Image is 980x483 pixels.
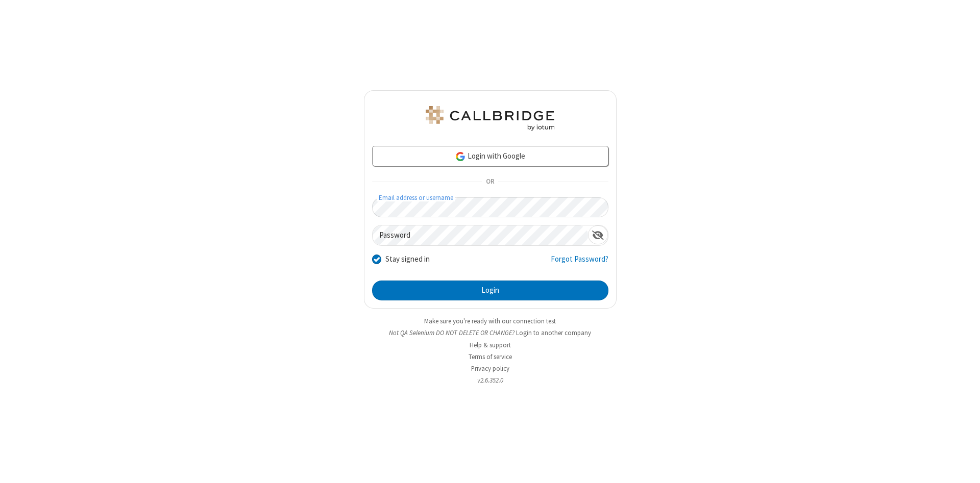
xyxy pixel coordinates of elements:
a: Privacy policy [471,364,509,373]
div: Show password [588,225,608,244]
li: v2.6.352.0 [364,375,617,385]
li: Not QA Selenium DO NOT DELETE OR CHANGE? [364,328,617,338]
iframe: Chat [954,456,972,476]
input: Email address or username [372,197,608,217]
a: Login with Google [372,146,608,166]
label: Stay signed in [385,253,430,265]
span: OR [482,175,498,189]
button: Login [372,281,608,301]
a: Terms of service [469,352,512,361]
img: QA Selenium DO NOT DELETE OR CHANGE [424,106,556,131]
img: google-icon.png [455,151,466,162]
input: Password [373,225,588,245]
a: Help & support [470,341,511,349]
a: Make sure you're ready with our connection test [424,317,556,325]
a: Forgot Password? [551,253,608,273]
button: Login to another company [516,328,591,338]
